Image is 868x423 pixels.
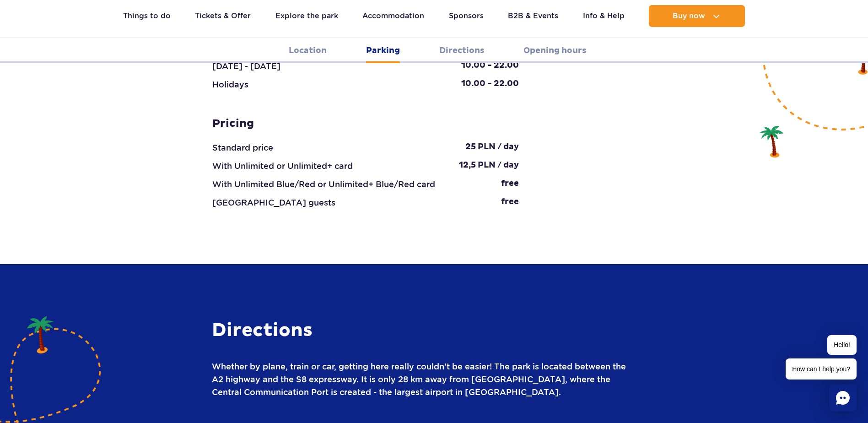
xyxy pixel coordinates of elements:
[459,160,519,173] div: 12,5 PLN / day
[362,5,424,27] a: Accommodation
[212,117,519,130] h3: Pricing
[205,60,287,73] div: [DATE] - [DATE]
[583,5,625,27] a: Info & Help
[827,335,857,355] span: Hello!
[275,5,338,27] a: Explore the park
[439,38,484,63] a: Directions
[649,5,745,27] button: Buy now
[786,358,857,380] span: How can I help you?
[454,78,526,91] div: 10.00 - 22.00
[523,38,586,63] a: Opening hours
[673,12,705,20] span: Buy now
[195,5,251,27] a: Tickets & Offer
[501,196,519,209] div: free
[829,384,857,412] div: Chat
[454,60,526,73] div: 10.00 - 22.00
[289,38,327,63] a: Location
[212,196,335,209] div: [GEOGRAPHIC_DATA] guests
[465,141,519,154] div: 25 PLN / day
[449,5,484,27] a: Sponsors
[123,5,171,27] a: Things to do
[212,178,435,191] div: With Unlimited Blue/Red or Unlimited+ Blue/Red card
[212,141,273,154] div: Standard price
[212,160,353,173] div: With Unlimited or Unlimited+ card
[508,5,558,27] a: B2B & Events
[501,178,519,191] div: free
[212,360,633,399] p: Whether by plane, train or car, getting here really couldn't be easier! The park is located betwe...
[205,78,255,91] div: Holidays
[366,38,400,63] a: Parking
[212,319,633,342] h3: Directions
